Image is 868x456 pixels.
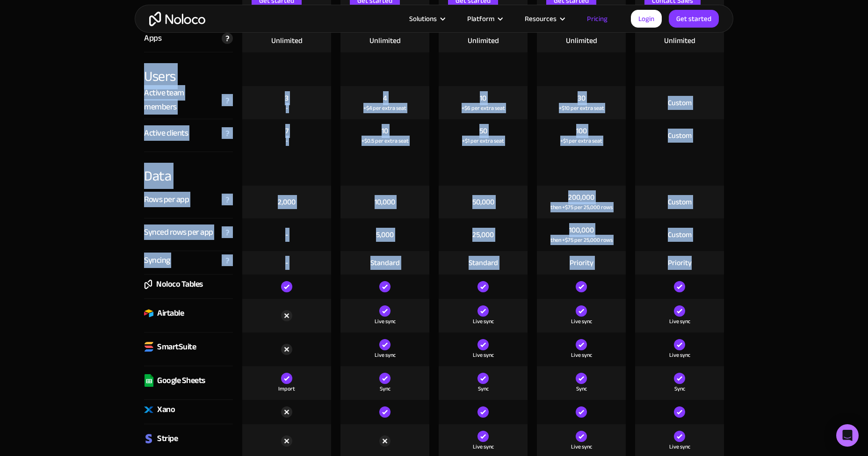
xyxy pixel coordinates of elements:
[569,225,594,235] div: 100,000
[513,13,575,25] div: Resources
[571,317,592,326] div: Live sync
[576,126,587,136] div: 100
[570,258,593,268] div: Priority
[631,10,662,28] a: Login
[525,13,557,25] div: Resources
[144,86,217,114] div: Active team members
[550,235,613,245] div: then +$75 per 25,000 rows
[285,93,289,103] div: 3
[375,350,396,360] div: Live sync
[157,306,184,320] div: Airtable
[144,225,213,239] div: Synced rows per app
[144,126,188,140] div: Active clients
[668,197,692,207] div: Custom
[370,258,400,268] div: Standard
[382,126,388,136] div: 10
[669,317,690,326] div: Live sync
[664,36,695,46] div: Unlimited
[571,442,592,451] div: Live sync
[144,31,161,45] div: Apps
[278,197,296,207] div: 2,000
[462,136,504,145] div: +$1 per extra seat
[286,103,288,113] div: -
[409,13,437,25] div: Solutions
[278,384,295,393] div: Import
[472,230,494,240] div: 25,000
[473,350,494,360] div: Live sync
[398,13,456,25] div: Solutions
[468,36,499,46] div: Unlimited
[156,277,203,291] div: Noloco Tables
[480,93,486,103] div: 10
[668,258,692,268] div: Priority
[668,230,692,240] div: Custom
[271,36,303,46] div: Unlimited
[285,126,289,136] div: 7
[559,103,604,113] div: +$10 per extra seat
[363,103,406,113] div: +$4 per extra seat
[669,350,690,360] div: Live sync
[467,13,494,25] div: Platform
[362,136,409,145] div: +$0.5 per extra seat
[285,230,288,240] div: -
[383,93,387,103] div: 4
[576,384,587,393] div: Sync
[479,126,487,136] div: 50
[375,197,395,207] div: 10,000
[144,152,233,186] div: Data
[469,258,498,268] div: Standard
[571,350,592,360] div: Live sync
[473,442,494,451] div: Live sync
[560,136,602,145] div: +$1 per extra seat
[575,13,619,25] a: Pricing
[669,442,690,451] div: Live sync
[157,340,196,354] div: SmartSuite
[375,317,396,326] div: Live sync
[462,103,505,113] div: +$6 per extra seat
[566,36,597,46] div: Unlimited
[369,36,401,46] div: Unlimited
[456,13,513,25] div: Platform
[286,136,288,145] div: -
[144,52,233,86] div: Users
[473,317,494,326] div: Live sync
[157,432,178,446] div: Stripe
[144,193,189,207] div: Rows per app
[157,374,205,388] div: Google Sheets
[550,203,613,212] div: then +$75 per 25,000 rows
[380,384,391,393] div: Sync
[144,253,170,268] div: Syncing
[472,197,494,207] div: 50,000
[376,230,394,240] div: 5,000
[478,384,489,393] div: Sync
[285,258,288,268] div: -
[674,384,685,393] div: Sync
[568,192,594,203] div: 200,000
[149,12,205,26] a: home
[157,403,175,417] div: Xano
[668,130,692,141] div: Custom
[669,10,719,28] a: Get started
[668,98,692,108] div: Custom
[578,93,586,103] div: 30
[836,424,859,447] div: Open Intercom Messenger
